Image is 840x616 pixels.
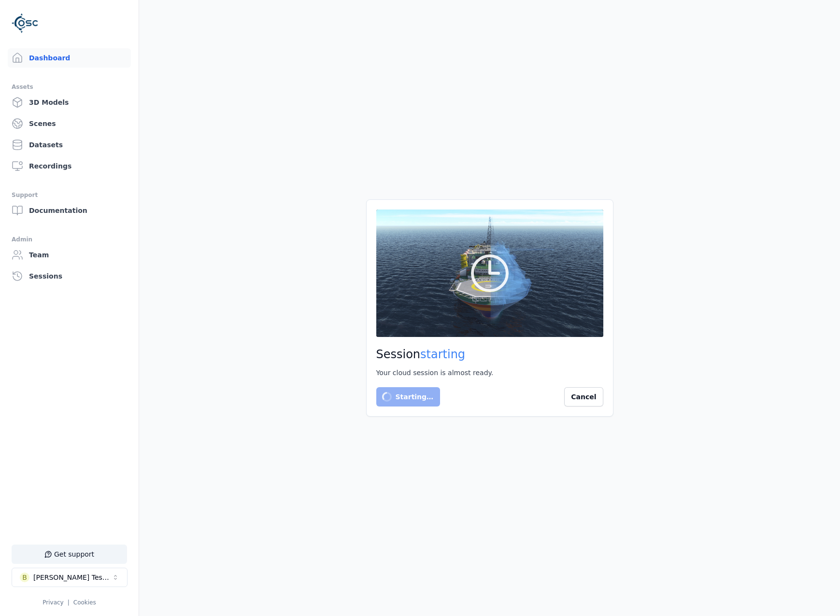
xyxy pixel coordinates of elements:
[68,599,70,606] span: |
[73,599,96,606] a: Cookies
[12,189,127,201] div: Support
[376,368,603,378] div: Your cloud session is almost ready.
[8,114,131,133] a: Scenes
[8,156,131,176] a: Recordings
[12,234,127,245] div: Admin
[12,545,127,564] button: Get support
[12,81,127,93] div: Assets
[8,245,131,265] a: Team
[33,573,112,582] div: [PERSON_NAME] Testspace
[420,348,465,361] span: starting
[564,387,603,406] button: Cancel
[8,135,131,154] a: Datasets
[8,266,131,286] a: Sessions
[43,599,63,606] a: Privacy
[376,387,441,406] button: Starting…
[20,573,29,582] div: B
[12,10,39,37] img: Logo
[8,201,131,220] a: Documentation
[8,48,131,68] a: Dashboard
[8,93,131,112] a: 3D Models
[376,347,603,362] h2: Session
[12,568,128,587] button: Select a workspace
